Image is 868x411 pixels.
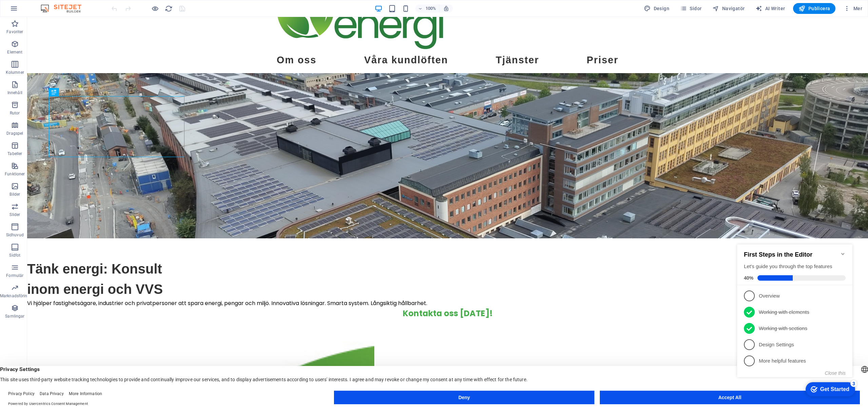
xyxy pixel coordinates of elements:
[9,16,111,23] h2: First Steps in the Editor
[10,110,20,116] p: Rutor
[24,58,106,65] p: Overview
[106,16,111,22] div: Minimize checklist
[710,3,747,14] button: Navigatör
[9,40,23,46] span: 40%
[680,5,702,12] span: Sidor
[7,151,22,156] p: Tabeller
[151,4,159,13] button: Klicka här för att lämna förhandsvisningsläge och fortsätta redigera
[164,4,173,13] button: reload
[641,3,672,14] button: Design
[6,29,23,35] p: Favoriter
[24,123,106,130] p: More helpful features
[91,135,111,141] button: Close this
[24,74,106,81] p: Working with elements
[443,5,449,12] i: Justera zoomnivån automatiskt vid storleksändring för att passa vald enhet.
[415,4,439,13] button: 100%
[86,151,115,157] div: Get Started
[165,5,173,13] i: Uppdatera sida
[753,3,788,14] button: AI Writer
[6,70,24,75] p: Kolumner
[9,212,20,217] p: Slider
[644,5,669,12] span: Design
[7,90,22,95] p: Innehåll
[9,253,20,258] p: Sidfot
[712,5,745,12] span: Navigatör
[5,171,25,177] p: Funktioner
[116,145,123,152] div: 3
[6,232,24,238] p: Sidhuvud
[5,313,24,319] p: Samlingar
[793,3,835,14] button: Publicera
[24,106,106,113] p: Design Settings
[24,90,106,97] p: Working with sections
[677,3,704,14] button: Sidor
[641,3,672,14] div: Design (Ctrl+Alt+Y)
[3,85,118,102] li: Working with sections
[841,3,865,14] button: Mer
[9,192,20,197] p: Bilder
[7,49,22,55] p: Element
[71,147,121,161] div: Get Started 3 items remaining, 40% complete
[3,102,118,118] li: Design Settings
[426,4,436,13] h6: 100%
[844,5,862,12] span: Mer
[755,5,785,12] span: AI Writer
[3,69,118,85] li: Working with elements
[3,118,118,134] li: More helpful features
[3,53,118,69] li: Overview
[6,131,23,136] p: Dragspel
[6,273,23,278] p: Formulär
[9,28,111,35] div: Let's guide you through the top features
[798,5,830,12] span: Publicera
[39,4,90,13] img: Editor Logo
